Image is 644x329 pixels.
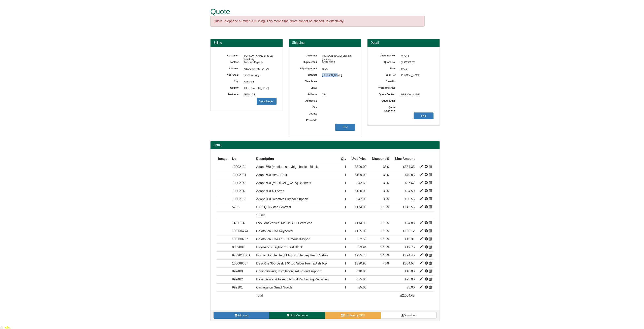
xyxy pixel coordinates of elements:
label: City [217,79,242,83]
span: 17.5% [380,221,389,225]
label: Address [217,66,242,70]
span: [DATE] [398,66,433,72]
th: Unit Price [348,155,368,163]
span: Download [404,314,416,317]
h3: Billing [214,41,280,45]
th: Image [217,155,230,163]
label: Postcode [217,92,242,96]
span: Positiv Double Height Adjustable Leg Rest Castors [256,254,328,257]
td: 10002135 [230,195,255,203]
span: Adapt 600 Reactive Lumbar Support [256,197,308,201]
h2: Items [214,143,437,147]
label: Quote Email [374,98,398,103]
td: 100136274 [230,227,255,235]
span: 35% [383,173,389,177]
label: Address 2 [295,98,320,103]
span: £43.31 [405,237,415,241]
span: PR25 3GR [242,92,277,98]
td: 9789011BLA [230,251,255,259]
span: 1 [345,165,346,169]
label: County [295,111,320,116]
span: 17.5% [380,229,389,233]
span: £84.50 [405,189,415,193]
span: 1 Unit [256,213,265,217]
span: [PERSON_NAME] Bros Ltd (Interiors) [242,53,277,59]
span: BESPOKE3 [320,59,355,66]
span: HAG Quickstep Footrest [256,205,291,209]
span: [PERSON_NAME] [398,92,433,98]
span: DeskRite 350 Desk 140x80 Silver Frame/Ash Top [256,262,327,265]
span: £70.85 [405,173,415,177]
span: 35% [383,165,389,169]
span: £42.50 [357,181,366,185]
span: Goldtouch Elite USB Numeric Keypad [256,237,310,241]
span: Centurion Way [242,72,277,79]
span: £25.00 [357,278,366,281]
span: 35% [383,197,389,201]
span: 1 [345,189,346,193]
span: WAG44 [398,53,433,59]
h3: Detail [371,41,437,45]
span: 17.5% [380,237,389,241]
span: £27.62 [405,181,415,185]
span: £94.83 [405,221,415,225]
span: Add item [237,314,248,317]
span: TBC [320,92,355,98]
label: Customer No. [374,53,398,57]
span: Evoluent Vertical Mouse 4 RH Wireless [256,221,312,225]
span: £2,004.45 [400,294,415,297]
span: 17.5% [380,246,389,249]
span: £19.75 [405,246,415,249]
span: £5.00 [358,286,366,289]
span: £30.55 [405,197,415,201]
label: Email [295,85,320,90]
td: 10002149 [230,187,255,195]
span: 1 [345,286,346,289]
td: 100138987 [230,235,255,244]
th: Description [255,155,338,163]
span: 1 [345,205,346,209]
td: 5765 [230,203,255,211]
label: Case No [374,79,398,83]
label: Address [295,92,320,96]
label: Shipping Agent [295,66,320,70]
span: Adapt 600 [MEDICAL_DATA] Backrest [256,181,311,185]
span: 17.5% [380,205,389,209]
span: Farington [242,79,277,85]
span: Carriage on Small Goods [256,286,292,289]
label: Quote No. [374,59,398,64]
span: Adapt 600 Head Rest [256,173,287,177]
span: £174.00 [355,205,366,209]
span: 35% [383,189,389,193]
span: £136.12 [403,229,415,233]
span: £899.00 [355,165,366,169]
span: Accounts Payable [242,59,277,66]
span: 1 [345,278,346,281]
span: [PERSON_NAME] Bros Ltd (Interiors) [320,53,355,59]
h1: Quote [210,8,425,16]
label: Customer [295,53,320,57]
span: 1 [345,229,346,233]
label: City [295,104,320,109]
label: Postcode [295,117,320,122]
label: County [217,85,242,90]
span: [PERSON_NAME] [320,72,355,79]
span: Adapt 600 4D Arms [256,189,284,193]
span: 1 [345,181,346,185]
label: Contact [217,59,242,64]
label: Quote Contact [374,92,398,96]
span: £534.57 [403,262,415,265]
span: £235.70 [355,254,366,257]
span: Goldtouch Elite Keyboard [256,229,293,233]
span: 1 [345,254,346,257]
label: Work Order No [374,85,398,90]
span: 1 [345,173,346,177]
label: Your Ref [374,72,398,77]
span: £109.00 [355,173,366,177]
a: Edit [414,112,433,119]
span: £130.00 [355,189,366,193]
div: Quote Telephone number is missing. This means the quote cannot be chased up effectively. [210,16,425,27]
th: Line Amount [391,155,416,163]
span: £143.55 [403,205,415,209]
span: £10.00 [405,270,415,273]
